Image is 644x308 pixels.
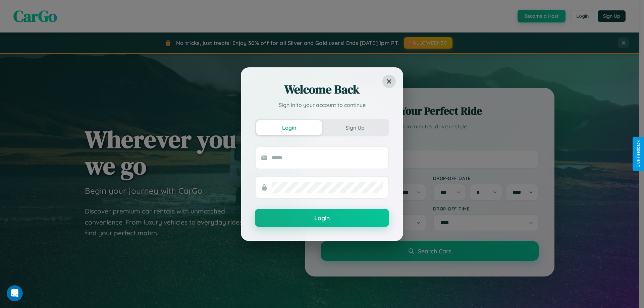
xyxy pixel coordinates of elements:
[255,209,389,227] button: Login
[256,120,322,135] button: Login
[7,285,23,301] iframe: Intercom live chat
[322,120,388,135] button: Sign Up
[255,81,389,98] h2: Welcome Back
[636,140,641,168] div: Give Feedback
[255,101,389,109] p: Sign in to your account to continue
